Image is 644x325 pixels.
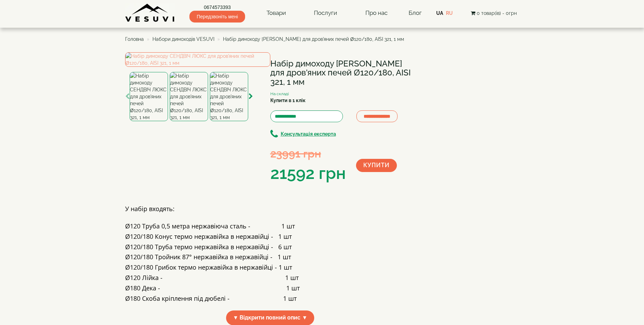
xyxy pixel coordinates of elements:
[125,206,416,213] h4: У набір входять:
[270,59,416,87] h1: Набір димоходу [PERSON_NAME] для дров'яних печей Ø120/180, AISI 321, 1 мм
[270,97,306,104] label: Купити в 1 клік
[469,9,519,17] button: 0 товар(ів) - 0грн
[270,162,346,185] div: 21592 грн
[125,264,416,271] h4: Ø120/180 Грибок термо нержавійка в нержавійці - 1 шт
[436,10,443,16] a: UA
[125,274,416,281] h4: Ø120 Лійка - 1 шт
[260,5,293,21] a: Товари
[130,72,168,121] img: Набір димоходу СЕНДВІЧ ЛЮКС для дров'яних печей Ø120/180, AISI 321, 1 мм
[189,4,245,11] a: 0674573393
[307,5,344,21] a: Послуги
[270,91,289,96] small: На складі
[125,295,416,302] h4: Ø180 Скоба кріплення під дюбелі - 1 шт
[125,233,416,240] h4: Ø120/180 Конус термо нержавійка в нержавійці - 1 шт
[125,36,144,42] a: Головна
[356,159,397,172] button: Купити
[223,36,404,42] span: Набір димоходу [PERSON_NAME] для дров'яних печей Ø120/180, AISI 321, 1 мм
[446,10,453,16] a: RU
[125,254,416,261] h4: Ø120/180 Тройник 87° нержавійка в нержавійці - 1 шт
[281,131,336,137] b: Консультація експерта
[270,146,346,161] div: 23991 грн
[125,3,175,22] img: Завод VESUVI
[125,244,416,251] h4: Ø120/180 Труба термо нержавійка в нержавійці - 6 шт
[125,216,416,230] h4: Ø120 Труба 0,5 метра нержавіюча сталь - 1 шт
[409,9,422,16] a: Блог
[170,72,208,121] img: Набір димоходу СЕНДВІЧ ЛЮКС для дров'яних печей Ø120/180, AISI 321, 1 мм
[152,36,214,42] a: Набори димоходів VESUVI
[358,5,394,21] a: Про нас
[210,72,248,121] img: Набір димоходу СЕНДВІЧ ЛЮКС для дров'яних печей Ø120/180, AISI 321, 1 мм
[477,10,517,16] span: 0 товар(ів) - 0грн
[189,11,245,22] span: Передзвоніть мені
[125,285,416,292] h4: Ø180 Дека - 1 шт
[125,52,270,67] img: Набір димоходу СЕНДВІЧ ЛЮКС для дров'яних печей Ø120/180, AISI 321, 1 мм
